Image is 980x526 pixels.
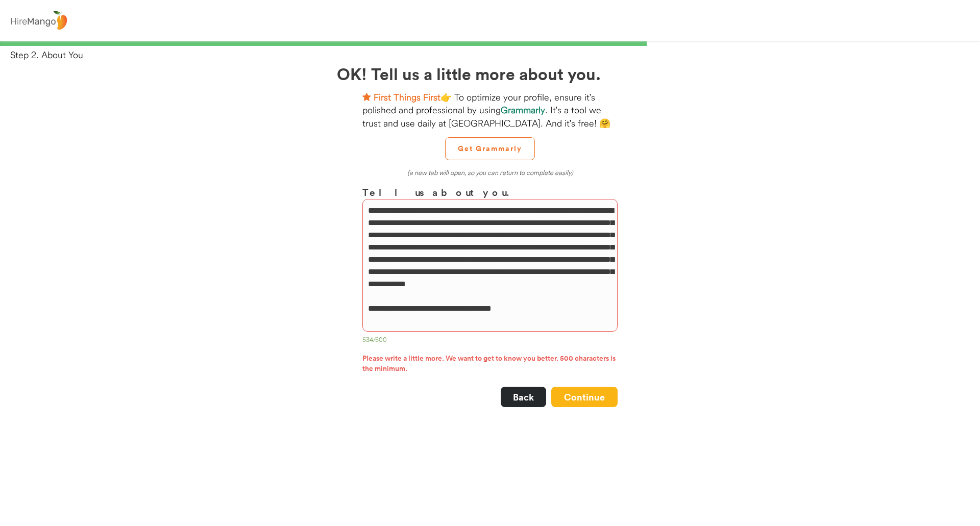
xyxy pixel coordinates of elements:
[8,9,70,33] img: logo%20-%20hiremango%20gray.png
[501,104,545,116] strong: Grammarly
[445,137,535,160] button: Get Grammarly
[362,91,618,130] div: 👉 To optimize your profile, ensure it's polished and professional by using . It's a tool we trust...
[362,185,618,199] h3: Tell us about you.
[501,387,546,407] button: Back
[551,387,618,407] button: Continue
[2,41,978,46] div: 66%
[337,61,643,86] h2: OK! Tell us a little more about you.
[10,48,980,61] div: Step 2. About You
[362,336,618,346] div: 534/500
[407,168,573,177] em: (a new tab will open, so you can return to complete easily)
[362,354,618,377] div: Please write a little more. We want to get to know you better. 500 characters is the minimum.
[374,91,440,103] strong: First Things First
